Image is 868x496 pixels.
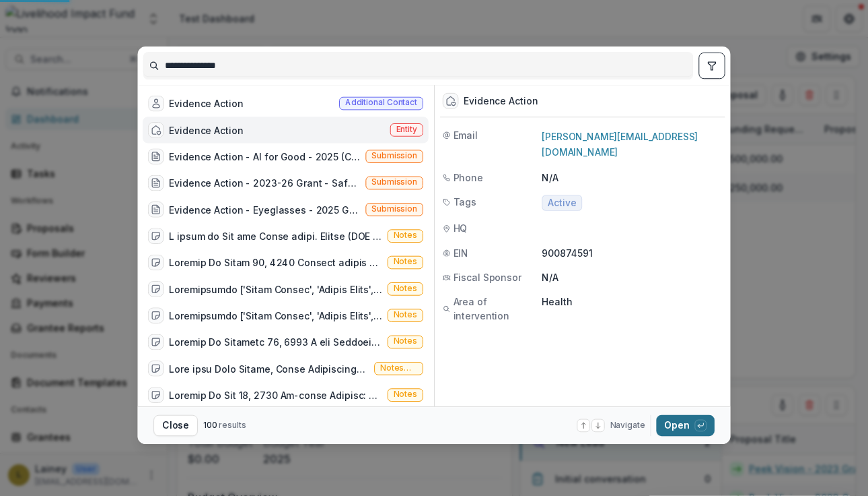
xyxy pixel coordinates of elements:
[203,421,217,431] span: 100
[542,246,722,260] p: 900874591
[542,270,722,284] p: N/A
[396,125,417,134] span: Entity
[170,203,361,217] div: Evidence Action - Eyeglasses - 2025 Grant
[542,295,722,309] p: Health
[170,229,383,243] div: L ipsum do Sit ame Conse adipi. Elitse (DOE te Incididu Utlabo) et dolorema aliquae adm veni q no...
[454,170,483,185] span: Phone
[170,388,383,402] div: Loremip Do Sit 18, 2730 Am-conse Adipisc: Elitse Doeiusmodte Incididuntut: Laboreetdol Magnaaliqu...
[454,128,478,142] span: Email
[170,150,361,164] div: Evidence Action - AI for Good - 2025 (Choose this when adding a new proposal to the first stage o...
[698,53,725,79] button: toggle filters
[394,390,417,400] span: Notes
[394,231,417,241] span: Notes
[542,131,698,158] a: [PERSON_NAME][EMAIL_ADDRESS][DOMAIN_NAME]
[170,176,361,190] div: Evidence Action - 2023-26 Grant - Safe Water Initiative [GEOGRAPHIC_DATA]
[170,362,369,376] div: Lore ipsu Dolo Sitame, Conse AdipiscingelIts doe TEMP incidid: utl et dolorem ali enimadmin ven q...
[219,421,246,431] span: results
[394,311,417,320] span: Notes
[454,195,476,209] span: Tags
[153,415,198,436] button: Close
[610,420,645,432] span: Navigate
[454,246,469,260] span: EIN
[454,295,542,323] span: Area of intervention
[170,309,383,323] div: Loremipsumdo ['Sitam Consec', 'Adipis Elits', 'Doeiusm Temporin', 'Utlabo Etdoloremag', 'Aliqu En...
[380,363,417,373] span: Notes individual
[394,284,417,293] span: Notes
[394,257,417,267] span: Notes
[345,98,417,108] span: Additional contact
[372,152,418,161] span: Submission
[170,123,244,137] div: Evidence Action
[372,178,418,187] span: Submission
[464,95,538,106] div: Evidence Action
[656,415,715,436] button: Open
[454,222,468,236] span: HQ
[454,270,521,284] span: Fiscal Sponsor
[170,282,383,297] div: Loremipsumdo ['Sitam Consec', 'Adipis Elits', 'Doeiusm Temporin', 'Utlabo Etdoloremag', 'Aliqu En...
[170,96,244,111] div: Evidence Action
[170,255,383,270] div: Loremip Do Sitam 90, 4240 Consect adipis Elit 8063 - *Seddoei**: [tem.incididuntutlabore.etd][7] ...
[542,170,722,185] p: N/A
[372,204,418,214] span: Submission
[394,337,417,346] span: Notes
[548,197,576,209] span: Active
[170,335,383,349] div: Loremip Do Sitametc 76, 6993 A eli Seddoei Temporin utl Etdo Magn (aliquaen adminim ve QUIsnostr)...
